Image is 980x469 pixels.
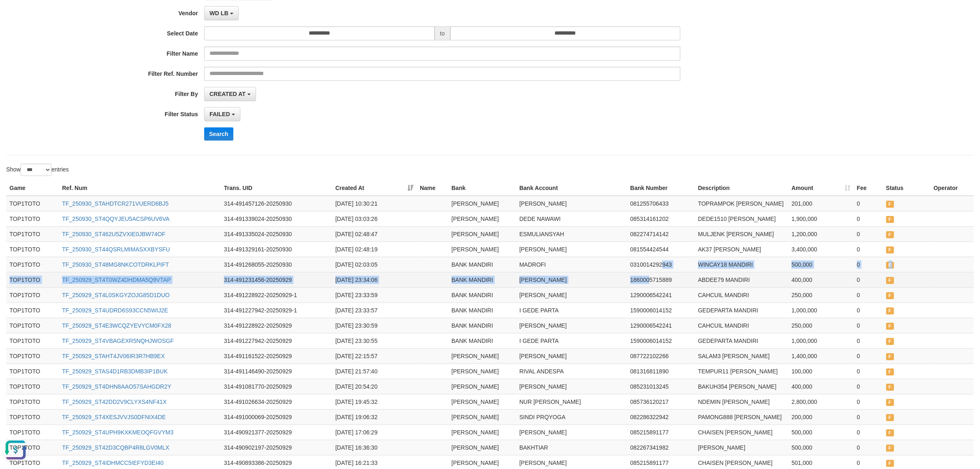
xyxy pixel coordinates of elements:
td: [PERSON_NAME] [448,363,516,379]
td: [DATE] 19:06:32 [332,409,417,424]
td: [PERSON_NAME] [448,409,516,424]
td: 400,000 [788,379,854,394]
td: 0 [854,363,883,379]
a: TF_250929_STAS4D1RB3DMB3IP1BUK [62,368,168,375]
td: [PERSON_NAME] [448,242,516,257]
span: FAILED [886,338,894,345]
span: FAILED [886,445,894,452]
td: 250,000 [788,318,854,333]
button: FAILED [204,107,240,121]
td: TOP1TOTO [6,242,59,257]
td: 500,000 [788,424,854,440]
th: Status [883,181,931,196]
td: SALAM3 [PERSON_NAME] [695,348,788,363]
td: MULJENK [PERSON_NAME] [695,226,788,242]
td: [DATE] 02:48:19 [332,242,417,257]
span: FAILED [886,353,894,360]
td: 082267341982 [627,440,695,455]
td: 200,000 [788,409,854,424]
button: WD LB [204,6,239,20]
td: NUR [PERSON_NAME] [516,394,627,409]
td: 1590006014152 [627,303,695,318]
td: BANK MANDIRI [448,272,516,287]
td: DEDE1510 [PERSON_NAME] [695,211,788,226]
button: Search [204,127,233,141]
td: 0310014292943 [627,257,695,272]
td: 314-491457126-20250930 [221,196,332,211]
a: TF_250929_ST4UDRD6S93CCN5WIJ2E [62,307,168,314]
td: 314-490902197-20250929 [221,440,332,455]
th: Bank Number [627,181,695,196]
span: FAILED [886,368,894,375]
span: FAILED [886,414,894,421]
th: Trans. UID [221,181,332,196]
td: I GEDE PARTA [516,303,627,318]
td: 0 [854,211,883,226]
td: [PERSON_NAME] [448,440,516,455]
th: Name [417,181,448,196]
td: SINDI PRQYOGA [516,409,627,424]
td: TOP1TOTO [6,348,59,363]
td: 1,200,000 [788,226,854,242]
td: [PERSON_NAME] [516,196,627,211]
td: [PERSON_NAME] [516,242,627,257]
td: 087722102266 [627,348,695,363]
td: 0 [854,272,883,287]
span: to [435,26,450,40]
td: WINCAY18 MANDIRI [695,257,788,272]
td: [DATE] 10:30:21 [332,196,417,211]
td: TOP1TOTO [6,272,59,287]
td: TOP1TOTO [6,257,59,272]
td: [PERSON_NAME] [516,379,627,394]
span: FAILED [886,429,894,436]
th: Bank [448,181,516,196]
td: 085215891177 [627,424,695,440]
td: 314-491227942-20250929-1 [221,303,332,318]
td: 0 [854,303,883,318]
td: GEDEPARTA MANDIRI [695,303,788,318]
td: 3,400,000 [788,242,854,257]
td: CAHCUIL MANDIRI [695,287,788,303]
td: 082286322942 [627,409,695,424]
td: [DATE] 23:30:59 [332,318,417,333]
td: 081554424544 [627,242,695,257]
td: [PERSON_NAME] [448,196,516,211]
td: TOP1TOTO [6,424,59,440]
a: TF_250929_ST42DD2V9CLYXS4NF41X [62,399,167,405]
td: 081316811890 [627,363,695,379]
a: TF_250930_ST4QQYJEU5ACSP6UV6VA [62,216,170,222]
td: 0 [854,287,883,303]
td: 0 [854,242,883,257]
td: 2,800,000 [788,394,854,409]
td: 314-491000069-20250929 [221,409,332,424]
td: 0 [854,440,883,455]
td: TOP1TOTO [6,363,59,379]
td: [DATE] 02:48:47 [332,226,417,242]
td: TEMPUR11 [PERSON_NAME] [695,363,788,379]
td: [DATE] 23:30:55 [332,333,417,348]
td: 500,000 [788,257,854,272]
td: DEDE NAWAWI [516,211,627,226]
td: 0 [854,379,883,394]
td: 400,000 [788,272,854,287]
td: 314-491227942-20250929 [221,333,332,348]
td: BAKUH354 [PERSON_NAME] [695,379,788,394]
a: TF_250929_ST4XESJVVJS0DFNIX4DE [62,414,166,420]
td: TOP1TOTO [6,333,59,348]
a: TF_250929_ST4E3WCQZYEVYCM0FX28 [62,322,171,329]
td: CHAISEN [PERSON_NAME] [695,424,788,440]
td: 314-491026634-20250929 [221,394,332,409]
td: 0 [854,196,883,211]
span: FAILED [886,201,894,208]
td: 314-490921377-20250929 [221,424,332,440]
td: 0 [854,409,883,424]
label: Show entries [6,164,69,176]
td: TOP1TOTO [6,196,59,211]
td: 250,000 [788,287,854,303]
td: ABDEE79 MANDIRI [695,272,788,287]
span: CREATED AT [210,91,246,97]
span: FAILED [886,262,894,269]
td: 1590006014152 [627,333,695,348]
td: 1,900,000 [788,211,854,226]
a: TF_250929_ST4L0SKGYZOJG85D1DUO [62,292,170,298]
